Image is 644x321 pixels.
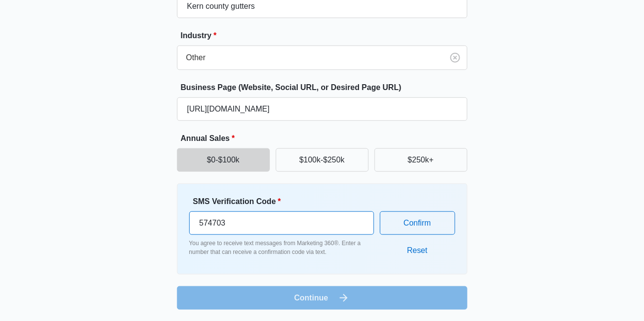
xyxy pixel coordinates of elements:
[447,50,463,66] button: Clear
[189,239,374,256] p: You agree to receive text messages from Marketing 360®. Enter a number that can receive a confirm...
[181,82,471,93] label: Business Page (Website, Social URL, or Desired Page URL)
[193,196,378,207] label: SMS Verification Code
[375,148,467,172] button: $250k+
[380,211,455,235] button: Confirm
[177,97,467,121] input: e.g. janesplumbing.com
[276,148,369,172] button: $100k-$250k
[398,239,438,262] button: Reset
[189,211,374,235] input: Enter verification code
[177,148,270,172] button: $0-$100k
[181,30,471,42] label: Industry
[181,133,471,144] label: Annual Sales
